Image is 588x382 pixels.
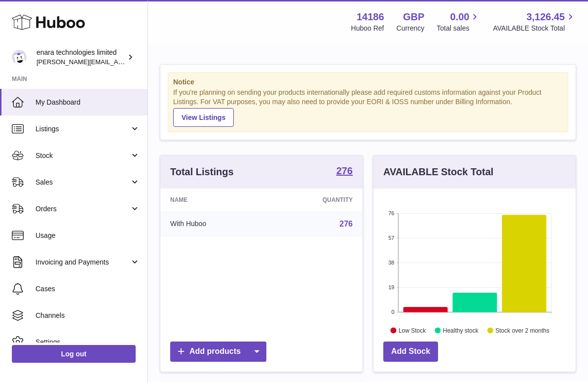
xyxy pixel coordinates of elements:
span: Total sales [437,24,480,33]
strong: 14186 [357,10,384,24]
span: Settings [36,338,140,347]
a: 276 [336,166,353,178]
span: Invoicing and Payments [36,258,130,267]
a: Add products [170,342,266,362]
h3: AVAILABLE Stock Total [383,165,493,179]
strong: 276 [336,166,353,176]
div: Huboo Ref [351,24,384,33]
text: 38 [388,260,394,266]
h3: Total Listings [170,165,234,179]
img: Dee@enara.co [12,50,27,65]
div: Currency [397,24,425,33]
span: 0.00 [450,10,470,24]
text: Low Stock [399,327,426,334]
a: 0.00 Total sales [437,10,480,33]
td: With Huboo [160,211,267,237]
span: AVAILABLE Stock Total [493,24,576,33]
a: Log out [12,345,136,363]
span: Orders [36,204,130,214]
text: 76 [388,210,394,216]
a: 3,126.45 AVAILABLE Stock Total [493,10,576,33]
span: Cases [36,284,140,294]
a: View Listings [173,108,234,127]
a: Add Stock [383,342,438,362]
th: Quantity [267,189,363,211]
strong: Notice [173,77,563,87]
span: 3,126.45 [526,10,565,24]
span: [PERSON_NAME][EMAIL_ADDRESS][DOMAIN_NAME] [37,58,198,66]
span: Channels [36,311,140,320]
div: If you're planning on sending your products internationally please add required customs informati... [173,88,563,126]
text: Healthy stock [443,327,479,334]
a: 276 [339,220,353,228]
span: Sales [36,178,130,187]
th: Name [160,189,267,211]
span: Listings [36,124,130,134]
strong: GBP [403,10,424,24]
text: 0 [391,309,394,315]
text: 57 [388,235,394,241]
div: enara technologies limited [37,48,125,67]
text: 19 [388,284,394,290]
span: My Dashboard [36,98,140,107]
span: Usage [36,231,140,240]
span: Stock [36,151,130,160]
text: Stock over 2 months [495,327,549,334]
